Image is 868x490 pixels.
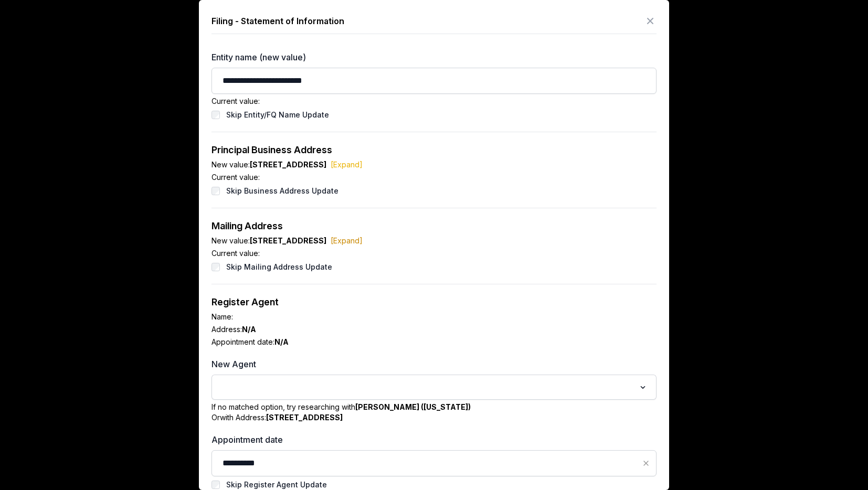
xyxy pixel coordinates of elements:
input: Datepicker input [211,450,657,476]
b: [STREET_ADDRESS] [250,236,326,245]
label: Appointment date [211,433,657,446]
label: New Agent [211,358,657,370]
b: N/A [242,325,256,334]
span: with Address: [220,413,343,422]
a: [Expand] [331,160,363,169]
div: Register Agent [211,295,657,310]
div: Current value: [211,172,657,183]
b: [STREET_ADDRESS] [250,160,326,169]
div: Address: [211,324,657,335]
b: N/A [274,337,289,346]
div: If no matched option, try researching with Or [211,402,657,423]
b: [PERSON_NAME] ([US_STATE]) [355,402,471,411]
label: Skip Register Agent Update [226,480,327,489]
div: Search for option [217,378,651,397]
div: Current value: [211,248,657,259]
div: Principal Business Address [211,132,657,157]
div: Appointment date: [211,337,657,347]
div: New value: [211,159,657,170]
div: New value: [211,236,657,246]
div: Current value: [211,96,657,106]
a: [Expand] [331,236,363,245]
div: Name: [211,312,657,322]
label: Skip Business Address Update [226,186,338,195]
input: Search for option [218,380,635,395]
b: [STREET_ADDRESS] [266,413,343,422]
label: Skip Mailing Address Update [226,262,332,271]
label: Skip Entity/FQ Name Update [226,110,329,119]
label: Entity name (new value) [211,51,657,63]
div: Filing - Statement of Information [211,15,344,27]
div: Mailing Address [211,208,657,233]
